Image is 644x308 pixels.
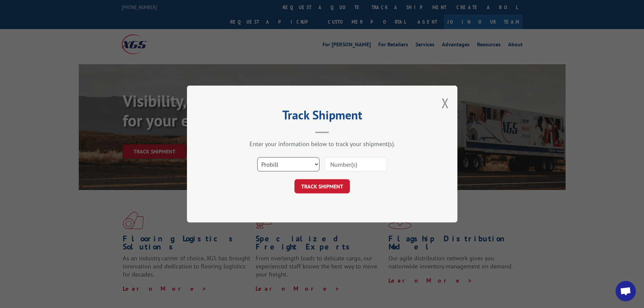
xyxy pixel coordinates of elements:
button: TRACK SHIPMENT [294,179,350,193]
h2: Track Shipment [221,110,424,123]
div: Enter your information below to track your shipment(s). [221,140,424,148]
button: Close modal [442,94,449,112]
div: Open chat [616,281,636,301]
input: Number(s) [325,157,387,171]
